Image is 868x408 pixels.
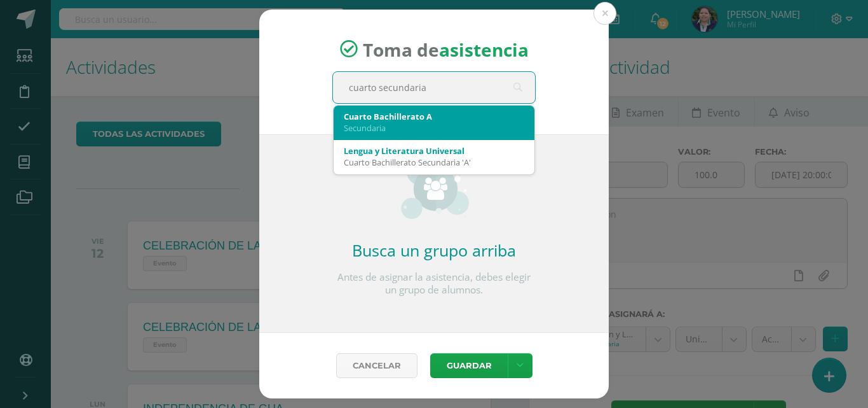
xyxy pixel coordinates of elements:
[439,37,529,61] strong: asistencia
[344,157,524,168] div: Cuarto Bachillerato Secundaria 'A'
[344,111,524,122] div: Cuarto Bachillerato A
[593,2,616,25] button: Close (Esc)
[363,37,529,61] span: Toma de
[400,155,469,219] img: groups_small.png
[336,353,417,378] a: Cancelar
[430,353,508,378] button: Guardar
[333,72,535,103] input: Busca un grado o sección aquí...
[344,145,524,157] div: Lengua y Literatura Universal
[332,239,536,261] h2: Busca un grupo arriba
[344,122,524,134] div: Secundaria
[332,271,536,297] p: Antes de asignar la asistencia, debes elegir un grupo de alumnos.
